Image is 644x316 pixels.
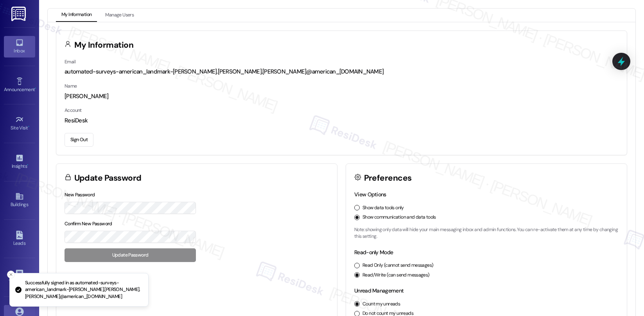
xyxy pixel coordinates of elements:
[354,226,619,240] p: Note: showing only data will hide your main messaging inbox and admin functions. You can re-activ...
[362,301,400,308] label: Count my unreads
[65,83,77,89] label: Name
[362,262,433,269] label: Read Only (cannot send messages)
[65,221,112,227] label: Confirm New Password
[4,267,35,288] a: Templates •
[362,205,404,212] label: Show data tools only
[65,107,82,113] label: Account
[4,36,35,57] a: Inbox
[27,162,28,168] span: •
[65,92,619,101] div: [PERSON_NAME]
[28,124,29,129] span: •
[4,228,35,250] a: Leads
[4,151,35,172] a: Insights •
[35,86,36,91] span: •
[74,41,134,49] h3: My Information
[362,272,430,279] label: Read/Write (can send messages)
[364,174,412,182] h3: Preferences
[65,59,75,65] label: Email
[100,9,139,22] button: Manage Users
[56,9,97,22] button: My Information
[4,190,35,211] a: Buildings
[25,280,142,300] p: Successfully signed in as automated-surveys-american_landmark-[PERSON_NAME].[PERSON_NAME].[PERSON...
[7,271,15,278] button: Close toast
[65,133,93,147] button: Sign Out
[74,174,142,182] h3: Update Password
[354,191,386,198] label: View Options
[65,192,95,198] label: New Password
[354,287,404,294] label: Unread Management
[11,7,27,21] img: ResiDesk Logo
[65,68,619,76] div: automated-surveys-american_landmark-[PERSON_NAME].[PERSON_NAME].[PERSON_NAME]@american_[DOMAIN_NAME]
[4,113,35,134] a: Site Visit •
[354,249,393,256] label: Read-only Mode
[362,214,436,221] label: Show communication and data tools
[65,117,619,125] div: ResiDesk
